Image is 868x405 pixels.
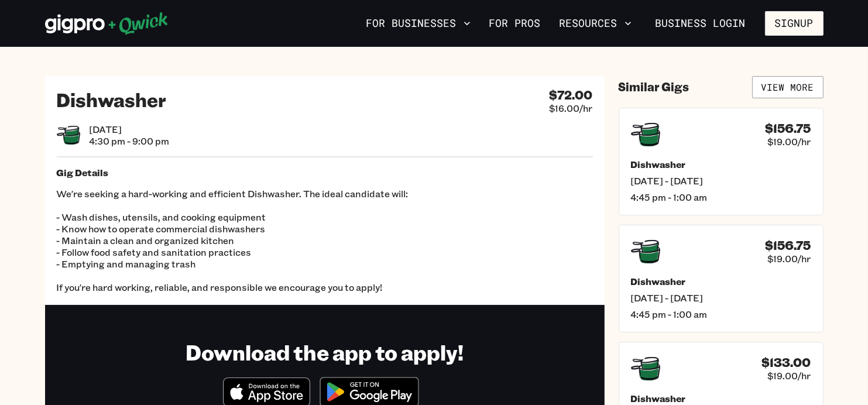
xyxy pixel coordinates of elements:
button: For Businesses [362,13,475,33]
span: 4:30 pm - 9:00 pm [90,135,170,147]
span: [DATE] - [DATE] [631,292,811,304]
h5: Dishwasher [631,393,811,404]
a: Business Login [646,11,756,36]
h2: Dishwasher [57,88,167,111]
span: [DATE] - [DATE] [631,175,811,187]
a: $156.75$19.00/hrDishwasher[DATE] - [DATE]4:45 pm - 1:00 am [619,108,824,215]
a: View More [752,76,824,98]
button: Signup [765,11,824,36]
h4: $133.00 [762,355,811,370]
span: $16.00/hr [550,102,593,114]
span: 4:45 pm - 1:00 am [631,308,811,320]
h4: $72.00 [550,88,593,102]
h5: Gig Details [57,167,593,179]
button: Resources [555,13,636,33]
span: 4:45 pm - 1:00 am [631,191,811,203]
h1: Download the app to apply! [186,339,464,365]
span: $19.00/hr [768,370,811,382]
p: We're seeking a hard-working and efficient Dishwasher. The ideal candidate will: - Wash dishes, u... [57,188,593,293]
span: $19.00/hr [768,136,811,147]
span: $19.00/hr [768,253,811,265]
a: $156.75$19.00/hrDishwasher[DATE] - [DATE]4:45 pm - 1:00 am [619,225,824,332]
h4: $156.75 [766,238,811,253]
h5: Dishwasher [631,276,811,287]
span: [DATE] [90,123,170,135]
h5: Dishwasher [631,159,811,170]
h4: $156.75 [766,121,811,136]
a: For Pros [485,13,545,33]
h4: Similar Gigs [619,80,689,94]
